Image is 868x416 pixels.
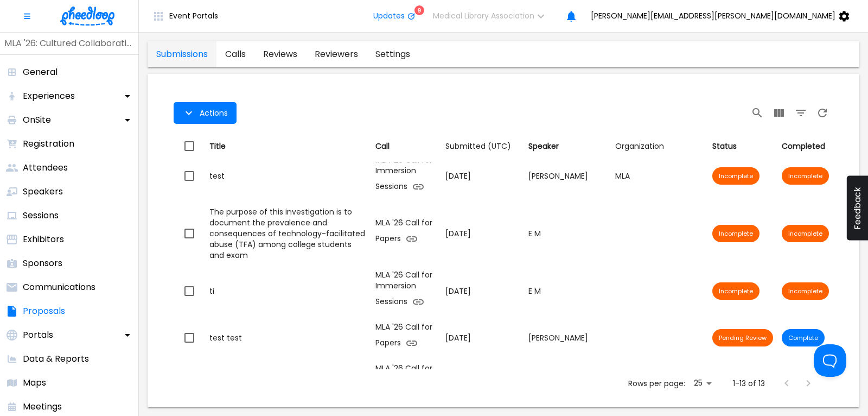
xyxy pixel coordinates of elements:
[23,376,46,389] p: Maps
[23,257,62,270] p: Sponsors
[445,228,520,239] p: [DATE]
[528,286,607,297] div: E M
[782,225,829,242] div: Submission is incomplete
[591,11,835,20] span: [PERSON_NAME][EMAIL_ADDRESS][PERSON_NAME][DOMAIN_NAME]
[375,322,437,354] div: MLA '26 Call for Papers
[209,206,367,261] div: The purpose of this investigation is to document the prevalence and consequences of technology-fa...
[200,109,228,117] span: Actions
[148,41,419,67] div: proposals tabs
[615,140,664,153] div: Organization
[782,282,829,300] div: Submission is incomplete
[782,167,829,185] div: Submission is incomplete
[23,281,95,294] p: Communications
[445,332,520,344] p: [DATE]
[373,11,405,20] span: Updates
[812,106,833,118] span: Refresh Page
[712,225,759,242] div: Proposal submission has not been completed
[23,90,75,103] p: Experiences
[782,229,829,238] span: Incomplete
[367,41,419,67] a: proposals-tab-settings
[712,287,759,295] span: Incomplete
[712,140,773,153] div: Status
[209,286,367,297] div: ti
[209,332,367,343] div: test test
[375,269,437,313] div: MLA '26 Call for Immersion Sessions
[441,136,515,156] button: Sort
[365,5,424,27] button: Updates9
[375,363,437,395] div: MLA '26 Call for Papers
[433,11,534,20] span: Medical Library Association
[528,140,607,153] div: Speaker
[733,378,765,389] p: 1-13 of 13
[306,41,367,67] a: proposals-tab-reviewers
[23,114,51,127] p: OnSite
[23,161,68,174] p: Attendees
[174,102,237,124] button: Actions
[528,332,607,343] div: [PERSON_NAME]
[375,140,437,153] div: Call
[23,233,64,246] p: Exhibitors
[209,140,367,153] div: Title
[23,185,63,198] p: Speakers
[216,41,254,67] a: proposals-tab-calls
[254,41,306,67] a: proposals-tab-reviews
[23,400,62,413] p: Meetings
[746,102,768,124] button: Search
[782,172,829,180] span: Incomplete
[712,229,759,238] span: Incomplete
[169,11,218,20] span: Event Portals
[712,172,759,180] span: Incomplete
[375,217,437,250] div: MLA '26 Call for Papers
[23,137,74,150] p: Registration
[628,378,685,389] p: Rows per page:
[528,228,607,239] div: E M
[174,96,833,130] div: Table Toolbar
[445,286,520,297] p: [DATE]
[143,5,227,27] button: Event Portals
[712,167,759,185] div: Proposal submission has not been completed
[23,305,65,318] p: Proposals
[528,171,607,181] div: [PERSON_NAME]
[782,287,829,295] span: Incomplete
[424,5,560,27] button: Medical Library Association
[60,7,114,26] img: logo
[414,5,424,15] div: 9
[690,375,716,391] div: 25
[782,140,829,153] div: Completed
[852,187,863,230] span: Feedback
[615,368,704,390] div: [GEOGRAPHIC_DATA][US_STATE]
[445,171,520,182] p: [DATE]
[615,171,704,181] div: MLA
[23,66,58,79] p: General
[23,209,59,222] p: Sessions
[375,154,437,198] div: MLA '26 Call for Immersion Sessions
[23,352,89,365] p: Data & Reports
[712,333,773,342] span: Pending Review
[782,333,825,342] span: Complete
[814,344,846,377] iframe: Toggle Customer Support
[148,41,216,67] a: proposals-tab-submissions
[812,102,833,124] button: Refresh Page
[4,37,134,50] p: MLA '26: Cultured Collaborations
[782,329,825,346] div: Submission is complete
[768,102,790,124] button: View Columns
[209,171,367,181] div: test
[23,329,53,342] p: Portals
[712,282,759,300] div: Proposal submission has not been completed
[712,329,773,346] div: Proposal is pending review
[582,5,864,27] button: [PERSON_NAME][EMAIL_ADDRESS][PERSON_NAME][DOMAIN_NAME]
[445,140,511,153] div: Submitted (UTC)
[611,136,668,156] button: Sort
[790,102,812,124] button: Filter Table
